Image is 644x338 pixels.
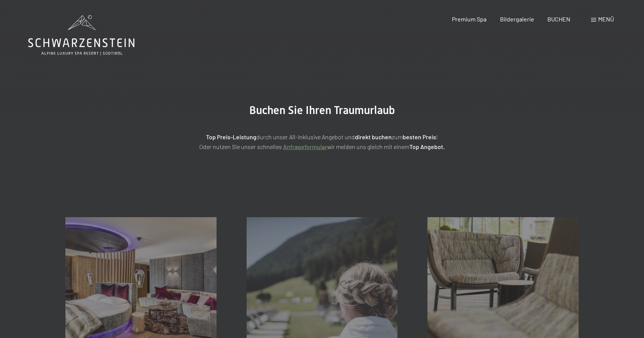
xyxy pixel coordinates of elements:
[598,15,614,23] span: Menü
[403,133,436,140] strong: besten Preis
[355,133,392,140] strong: direkt buchen
[547,15,570,23] a: BUCHEN
[283,143,327,150] a: Anfrageformular
[409,143,445,150] strong: Top Angebot.
[249,104,395,117] span: Buchen Sie Ihren Traumurlaub
[206,133,256,140] strong: Top Preis-Leistung
[500,15,534,23] a: Bildergalerie
[452,15,486,23] a: Premium Spa
[134,132,510,151] p: durch unser All-inklusive Angebot und zum ! Oder nutzen Sie unser schnelles wir melden uns gleich...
